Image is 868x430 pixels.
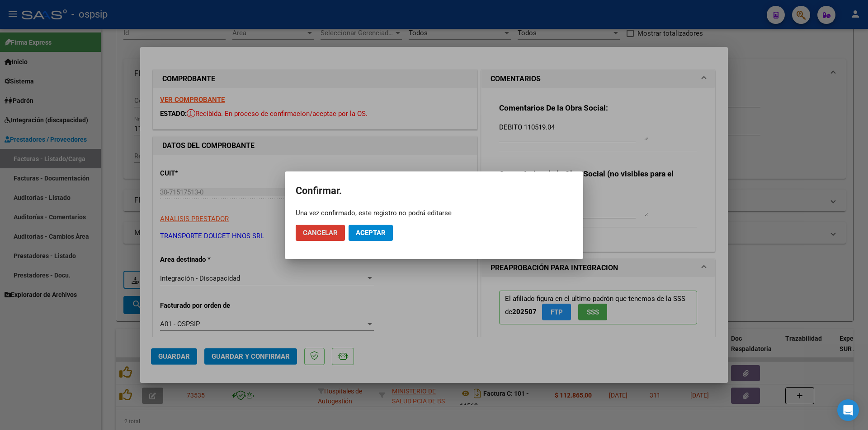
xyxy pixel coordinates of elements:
[837,399,859,421] div: Open Intercom Messenger
[303,229,338,237] span: Cancelar
[349,225,393,241] button: Aceptar
[296,182,572,199] h2: Confirmar.
[356,229,386,237] span: Aceptar
[296,225,345,241] button: Cancelar
[296,208,572,217] div: Una vez confirmado, este registro no podrá editarse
